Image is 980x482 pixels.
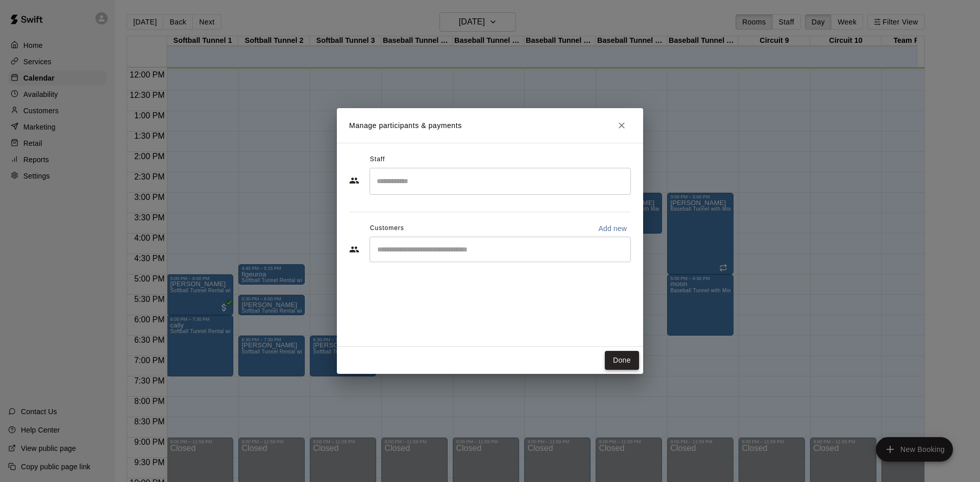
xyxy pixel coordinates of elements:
[612,116,631,135] button: Close
[598,223,627,234] p: Add new
[370,151,385,168] span: Staff
[605,351,639,370] button: Done
[349,120,462,131] p: Manage participants & payments
[370,168,631,195] div: Search staff
[349,244,359,255] svg: Customers
[370,220,404,237] span: Customers
[370,237,631,262] div: Start typing to search customers...
[594,220,631,237] button: Add new
[349,175,359,186] svg: Staff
